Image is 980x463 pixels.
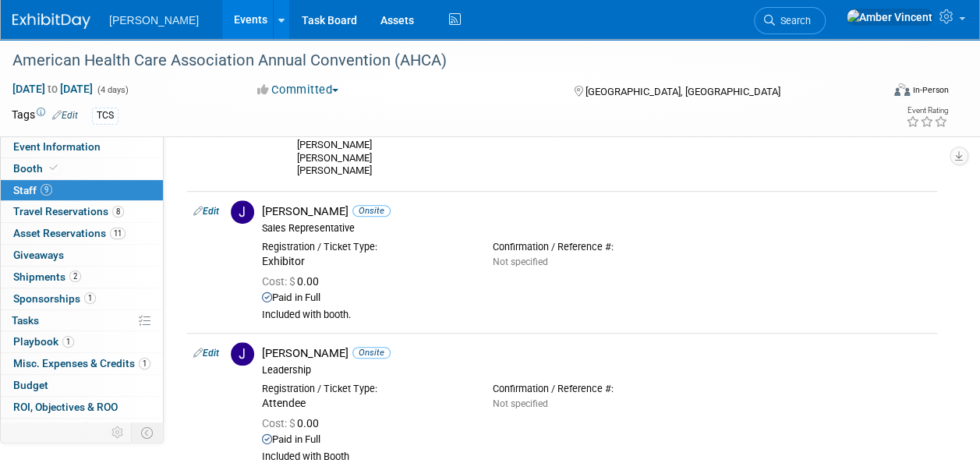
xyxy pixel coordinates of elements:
[262,309,931,322] div: Included with booth.
[912,84,949,96] div: In-Person
[1,201,163,222] a: Travel Reservations8
[262,364,931,376] div: Leadership
[493,383,700,395] div: Confirmation / Reference #:
[112,206,124,217] span: 8
[13,162,61,175] span: Booth
[13,184,52,196] span: Staff
[493,398,548,409] span: Not specified
[13,140,101,153] span: Event Information
[84,292,96,304] span: 1
[586,86,780,97] span: [GEOGRAPHIC_DATA], [GEOGRAPHIC_DATA]
[41,184,52,196] span: 9
[262,383,469,395] div: Registration / Ticket Type:
[812,81,949,104] div: Event Format
[262,433,931,447] div: Paid in Full
[1,136,163,157] a: Event Information
[132,422,164,443] td: Toggle Event Tabs
[13,292,96,305] span: Sponsorships
[252,82,345,98] button: Committed
[262,204,931,219] div: [PERSON_NAME]
[52,110,78,121] a: Edit
[1,267,163,288] a: Shipments2
[231,200,254,224] img: J.jpg
[493,256,548,267] span: Not specified
[352,347,391,359] span: Onsite
[262,417,297,429] span: Cost: $
[12,107,78,125] td: Tags
[493,241,700,253] div: Confirmation / Reference #:
[96,85,129,95] span: (4 days)
[92,108,119,124] div: TCS
[1,375,163,396] a: Budget
[62,336,74,348] span: 1
[262,222,931,235] div: Sales Representative
[104,422,132,443] td: Personalize Event Tab Strip
[12,314,39,327] span: Tasks
[1,397,163,418] a: ROI, Objectives & ROO
[1,223,163,244] a: Asset Reservations11
[13,401,118,413] span: ROI, Objectives & ROO
[13,205,124,217] span: Travel Reservations
[775,15,811,27] span: Search
[1,245,163,266] a: Giveaways
[7,47,869,75] div: American Health Care Association Annual Convention (AHCA)
[754,7,826,34] a: Search
[352,205,391,217] span: Onsite
[45,83,60,95] span: to
[50,164,58,172] i: Booth reservation complete
[69,270,81,282] span: 2
[1,419,163,440] a: Attachments9
[1,310,163,331] a: Tasks
[846,9,933,26] img: Amber Vincent
[262,346,931,361] div: [PERSON_NAME]
[1,180,163,201] a: Staff9
[13,335,74,348] span: Playbook
[262,275,325,288] span: 0.00
[12,82,94,96] span: [DATE] [DATE]
[262,241,469,253] div: Registration / Ticket Type:
[13,227,126,239] span: Asset Reservations
[1,288,163,309] a: Sponsorships1
[110,228,126,239] span: 11
[193,206,219,217] a: Edit
[80,422,91,434] span: 9
[1,353,163,374] a: Misc. Expenses & Credits1
[262,275,297,288] span: Cost: $
[906,107,948,115] div: Event Rating
[12,13,90,29] img: ExhibitDay
[262,292,931,305] div: Paid in Full
[13,357,150,369] span: Misc. Expenses & Credits
[109,14,199,27] span: [PERSON_NAME]
[13,422,91,435] span: Attachments
[193,348,219,359] a: Edit
[262,417,325,429] span: 0.00
[13,270,81,283] span: Shipments
[139,358,150,369] span: 1
[231,342,254,366] img: J.jpg
[1,331,163,352] a: Playbook1
[1,158,163,179] a: Booth
[13,379,48,391] span: Budget
[894,83,910,96] img: Format-Inperson.png
[262,255,469,269] div: Exhibitor
[262,397,469,411] div: Attendee
[13,249,64,261] span: Giveaways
